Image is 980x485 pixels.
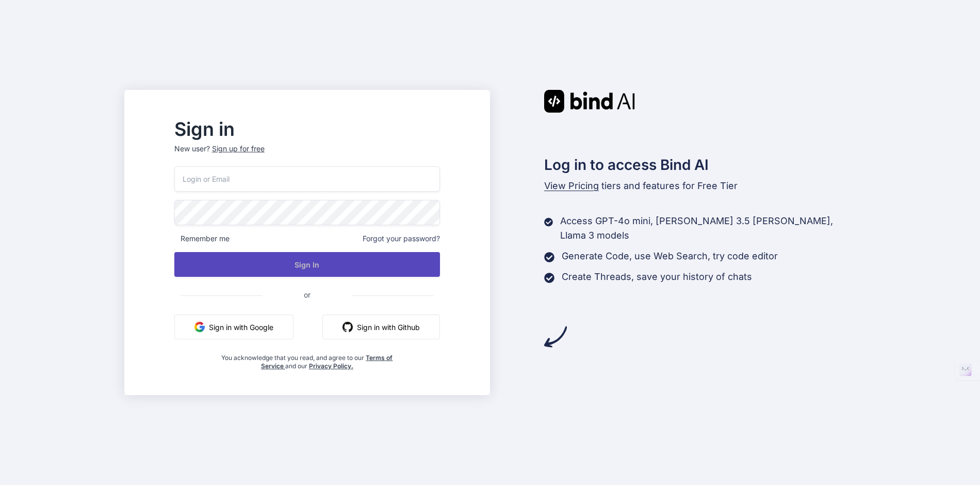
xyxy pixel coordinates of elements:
img: arrow [544,325,567,348]
div: Sign up for free [212,144,265,154]
div: You acknowledge that you read, and agree to our and our [219,348,396,370]
img: google [194,322,205,332]
button: Sign in with Github [322,315,440,339]
p: Access GPT-4o mini, [PERSON_NAME] 3.5 [PERSON_NAME], Llama 3 models [560,214,856,243]
span: View Pricing [544,180,599,191]
span: or [263,282,352,307]
h2: Log in to access Bind AI [544,154,856,176]
span: Forgot your password? [363,233,440,244]
p: Create Threads, save your history of chats [562,270,752,284]
h2: Sign in [174,121,440,137]
button: Sign In [174,252,440,277]
p: tiers and features for Free Tier [544,179,856,193]
a: Terms of Service [261,354,393,370]
img: github [342,322,353,332]
img: Bind AI logo [544,90,635,113]
a: Privacy Policy. [309,362,353,370]
p: Generate Code, use Web Search, try code editor [562,249,778,263]
input: Login or Email [174,166,440,192]
button: Sign in with Google [174,315,293,339]
span: Remember me [174,233,230,244]
p: New user? [174,144,440,166]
